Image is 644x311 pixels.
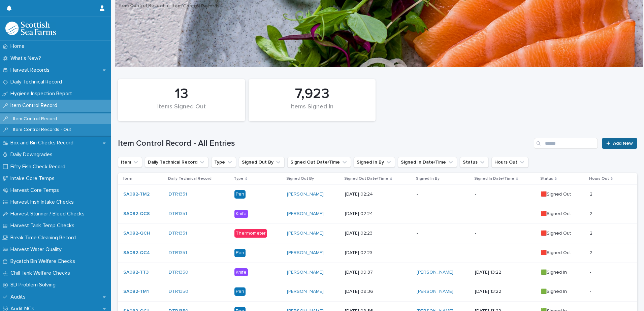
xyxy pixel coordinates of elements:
p: Signed In By [416,175,440,182]
div: Pen [234,287,246,296]
a: Item Control Record [119,1,164,9]
p: [DATE] 02:23 [345,250,411,256]
button: Status [460,157,489,168]
p: 🟩Signed In [541,289,584,295]
p: 🟥Signed Out [541,192,584,197]
p: Chill Tank Welfare Checks [8,270,75,276]
p: Hygiene Inspection Report [8,91,77,97]
a: [PERSON_NAME] [287,211,324,217]
p: 🟥Signed Out [541,211,584,217]
div: 13 [129,85,234,102]
p: 🟩Signed In [541,270,584,275]
p: 2 [590,229,594,236]
p: [DATE] 02:24 [345,211,411,217]
p: 2 [590,210,594,217]
a: SA082-TM1 [123,289,149,295]
a: [PERSON_NAME] [287,250,324,256]
div: Knife [234,268,248,277]
p: - [590,287,592,295]
a: DTR1351 [169,211,187,217]
p: 🟥Signed Out [541,231,584,236]
div: Pen [234,190,246,199]
a: DTR1351 [169,231,187,236]
a: [PERSON_NAME] [417,289,453,295]
input: Search [534,138,598,149]
p: [DATE] 02:24 [345,192,411,197]
button: Hours Out [491,157,528,168]
p: - [590,268,592,275]
p: [DATE] 09:37 [345,270,411,275]
p: Item [123,175,132,182]
p: - [417,231,469,236]
p: 8D Problem Solving [8,282,61,288]
button: Signed Out Date/Time [287,157,351,168]
tr: SA082-QCS DTR1351 Knife[PERSON_NAME] [DATE] 02:24--🟥Signed Out22 [118,204,637,224]
p: Hours Out [589,175,609,182]
a: DTR1350 [169,270,188,275]
p: Audits [8,294,31,300]
a: SA082-TT3 [123,270,149,275]
p: Home [8,43,30,49]
a: SA082-QCS [123,211,150,217]
div: Pen [234,249,246,257]
div: Items Signed Out [129,103,234,117]
a: [PERSON_NAME] [287,231,324,236]
tr: SA082-TT3 DTR1350 Knife[PERSON_NAME] [DATE] 09:37[PERSON_NAME] [DATE] 13:22🟩Signed In-- [118,263,637,282]
a: Add New [602,138,637,149]
a: DTR1351 [169,250,187,256]
p: - [417,211,469,217]
p: 2 [590,190,594,197]
p: Harvest Water Quality [8,246,67,253]
p: Signed In Date/Time [474,175,514,182]
p: [DATE] 02:23 [345,231,411,236]
p: 2 [590,249,594,256]
p: Signed Out Date/Time [344,175,388,182]
p: - [475,211,536,217]
p: Box and Bin Checks Record [8,140,79,146]
button: Type [211,157,236,168]
p: Item Control Record [171,2,217,9]
a: DTR1351 [169,192,187,197]
button: Daily Technical Record [145,157,208,168]
tr: SA082-TM2 DTR1351 Pen[PERSON_NAME] [DATE] 02:24--🟥Signed Out22 [118,185,637,204]
p: Intake Core Temps [8,175,60,182]
p: [DATE] 09:36 [345,289,411,295]
a: DTR1350 [169,289,188,295]
div: Items Signed In [260,103,364,117]
div: Knife [234,210,248,218]
p: Type [234,175,244,182]
p: What's New? [8,55,46,62]
p: Daily Technical Record [8,79,67,85]
p: Item Control Records - Out [8,127,76,133]
p: Daily Technical Record [168,175,212,182]
tr: SA082-QCH DTR1351 Thermometer[PERSON_NAME] [DATE] 02:23--🟥Signed Out22 [118,223,637,243]
p: - [475,250,536,256]
a: [PERSON_NAME] [287,289,324,295]
button: Item [118,157,142,168]
p: Fifty Fish Check Record [8,164,71,170]
a: [PERSON_NAME] [287,192,324,197]
p: Harvest Tank Temp Checks [8,222,80,229]
div: 7,923 [260,85,364,102]
p: [DATE] 13:22 [475,289,536,295]
p: Harvest Records [8,67,55,73]
button: Signed In By [354,157,395,168]
a: [PERSON_NAME] [287,270,324,275]
p: - [417,250,469,256]
div: Thermometer [234,229,267,238]
p: - [475,192,536,197]
p: Signed Out By [286,175,314,182]
a: SA082-QCH [123,231,150,236]
p: Daily Downgrades [8,151,58,158]
button: Signed Out By [239,157,285,168]
p: - [475,231,536,236]
span: Add New [613,141,633,146]
a: [PERSON_NAME] [417,270,453,275]
tr: SA082-TM1 DTR1350 Pen[PERSON_NAME] [DATE] 09:36[PERSON_NAME] [DATE] 13:22🟩Signed In-- [118,282,637,302]
p: Status [540,175,553,182]
p: [DATE] 13:22 [475,270,536,275]
p: Harvest Fish Intake Checks [8,199,79,205]
tr: SA082-QC4 DTR1351 Pen[PERSON_NAME] [DATE] 02:23--🟥Signed Out22 [118,243,637,263]
p: Harvest Stunner / Bleed Checks [8,211,90,217]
